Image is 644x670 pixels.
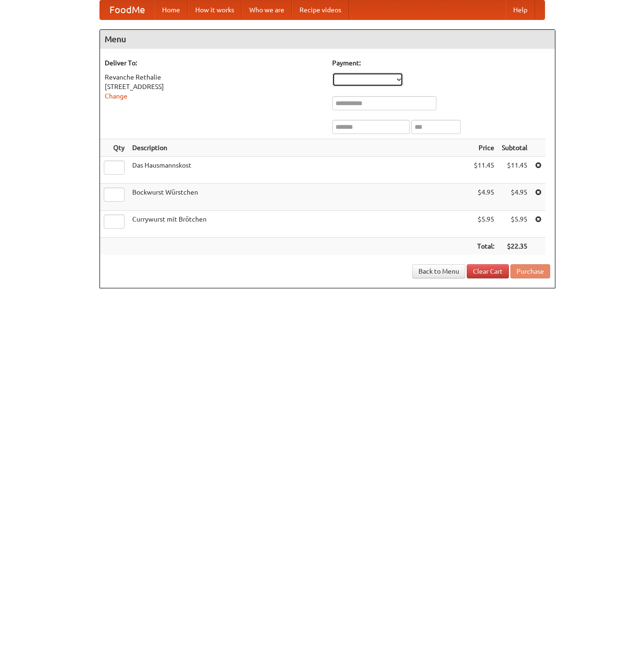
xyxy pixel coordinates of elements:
[506,0,535,19] a: Help
[467,264,509,278] a: Clear Cart
[498,211,531,238] td: $5.95
[128,139,470,157] th: Description
[188,0,242,19] a: How it works
[470,184,498,211] td: $4.95
[105,58,323,68] h5: Deliver To:
[105,82,323,91] div: [STREET_ADDRESS]
[100,139,128,157] th: Qty
[498,238,531,255] th: $22.35
[332,58,550,68] h5: Payment:
[242,0,292,19] a: Who we are
[105,92,127,100] a: Change
[510,264,550,278] button: Purchase
[100,30,555,49] h4: Menu
[470,238,498,255] th: Total:
[154,0,188,19] a: Home
[498,157,531,184] td: $11.45
[100,0,154,19] a: FoodMe
[128,211,470,238] td: Currywurst mit Brötchen
[498,184,531,211] td: $4.95
[128,157,470,184] td: Das Hausmannskost
[128,184,470,211] td: Bockwurst Würstchen
[470,211,498,238] td: $5.95
[498,139,531,157] th: Subtotal
[412,264,465,278] a: Back to Menu
[470,139,498,157] th: Price
[292,0,349,19] a: Recipe videos
[105,72,323,82] div: Revanche Rethalie
[470,157,498,184] td: $11.45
